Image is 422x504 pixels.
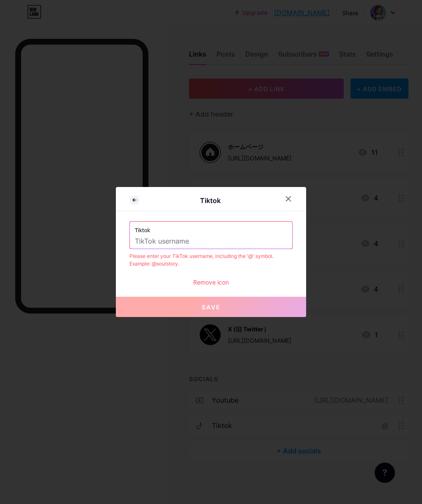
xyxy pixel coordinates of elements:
label: Tiktok [135,222,287,234]
div: Please enter your TikTok username, including the '@' symbol. Example: @soulstory. [129,252,293,268]
span: Save [202,303,221,311]
div: Tiktok [140,195,281,206]
button: Save [116,297,306,317]
div: Remove icon [129,278,293,287]
input: TikTok username [135,234,287,249]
